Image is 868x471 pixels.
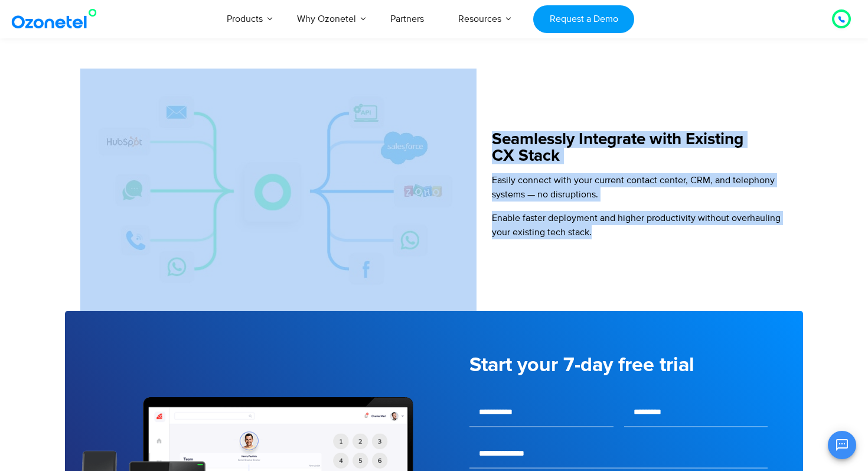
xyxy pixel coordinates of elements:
[469,355,768,375] h5: Start your 7-day free trial
[492,174,775,200] span: Easily connect with your current contact center, CRM, and telephony systems — no disruptions.
[492,211,790,239] p: Enable faster deployment and higher productivity without overhauling your existing tech stack.
[828,431,856,459] button: Open chat
[492,131,790,164] h5: Seamlessly Integrate with Existing CX Stack
[533,5,634,33] a: Request a Demo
